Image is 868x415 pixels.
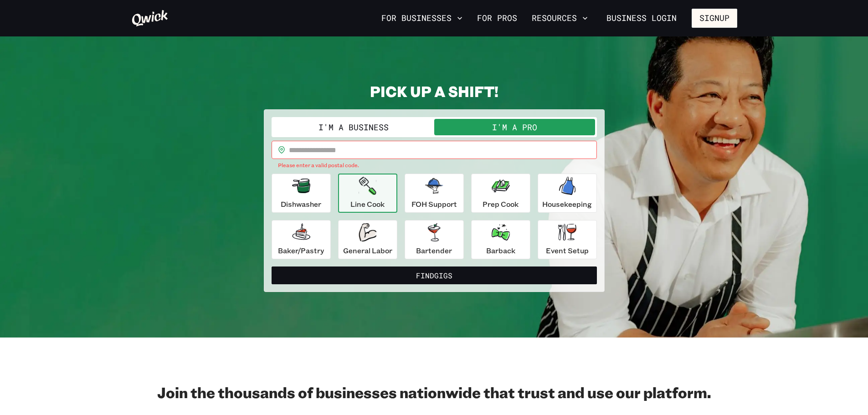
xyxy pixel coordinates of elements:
[692,9,737,28] button: Signup
[471,220,530,259] button: Barback
[273,119,434,135] button: I'm a Business
[434,119,595,135] button: I'm a Pro
[378,10,466,26] button: For Businesses
[338,220,397,259] button: General Labor
[599,9,684,28] a: Business Login
[528,10,591,26] button: Resources
[483,199,519,210] p: Prep Cook
[272,220,331,259] button: Baker/Pastry
[411,199,457,210] p: FOH Support
[131,383,737,401] h2: Join the thousands of businesses nationwide that trust and use our platform.
[338,174,397,213] button: Line Cook
[350,199,385,210] p: Line Cook
[542,199,592,210] p: Housekeeping
[538,220,597,259] button: Event Setup
[278,161,591,170] p: Please enter a valid postal code.
[416,245,452,256] p: Bartender
[473,10,521,26] a: For Pros
[278,245,324,256] p: Baker/Pastry
[538,174,597,213] button: Housekeeping
[272,266,597,285] button: FindGigs
[264,82,605,100] h2: PICK UP A SHIFT!
[486,245,515,256] p: Barback
[546,245,589,256] p: Event Setup
[405,174,464,213] button: FOH Support
[281,199,321,210] p: Dishwasher
[471,174,530,213] button: Prep Cook
[272,174,331,213] button: Dishwasher
[405,220,464,259] button: Bartender
[343,245,392,256] p: General Labor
